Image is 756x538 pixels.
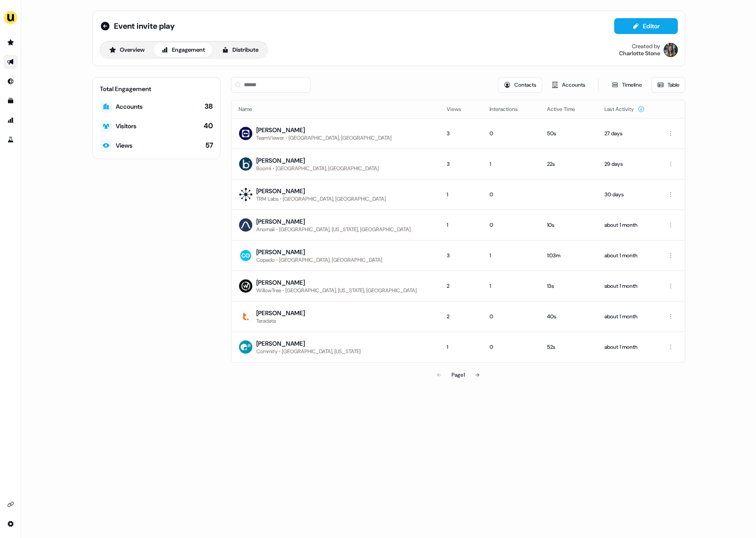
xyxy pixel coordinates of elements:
button: Table [651,77,685,93]
a: Go to Inbound [4,74,18,88]
div: WillowTree [256,287,281,294]
div: Commify [256,348,277,355]
div: [PERSON_NAME] [256,278,417,287]
div: about 1 month [604,251,649,260]
div: 1 [447,343,475,351]
div: about 1 month [604,221,649,229]
a: Go to integrations [4,517,18,531]
img: Charlotte [664,43,678,57]
div: 40 [204,121,213,131]
div: [GEOGRAPHIC_DATA], [US_STATE], [GEOGRAPHIC_DATA] [279,226,410,233]
div: 40s [547,312,590,321]
div: 0 [490,129,533,138]
div: about 1 month [604,312,649,321]
div: 29 days [604,160,649,168]
button: Views [447,101,472,117]
div: 50s [547,129,590,138]
div: 0 [490,190,533,199]
div: Page 1 [452,370,465,379]
a: Go to outbound experience [4,55,18,69]
div: 3 [447,160,475,168]
div: TeamViewer [256,134,284,141]
button: Overview [102,43,152,57]
div: Total Engagement [100,84,213,93]
div: about 1 month [604,282,649,290]
div: [PERSON_NAME] [256,248,382,256]
div: 30 days [604,190,649,199]
div: Anomali [256,226,275,233]
div: Created by [632,43,660,50]
div: 10s [547,221,590,229]
div: Views [116,141,133,150]
div: Boomi [256,165,271,172]
div: 0 [490,343,533,351]
div: 57 [205,141,213,150]
button: Distribute [214,43,266,57]
div: about 1 month [604,343,649,351]
button: Editor [614,18,678,34]
div: Teradata [256,317,276,324]
div: 3 [447,251,475,260]
div: 27 days [604,129,649,138]
div: 0 [490,312,533,321]
div: Accounts [116,102,143,111]
div: [GEOGRAPHIC_DATA], [US_STATE] [282,348,361,355]
div: Charlotte Stone [619,50,660,57]
div: 1 [447,190,475,199]
a: Editor [614,23,678,32]
button: Timeline [606,77,648,93]
button: Active Time [547,101,586,117]
div: 3 [447,129,475,138]
div: 22s [547,160,590,168]
button: Accounts [546,77,591,93]
div: 2 [447,282,475,290]
div: [PERSON_NAME] [256,187,386,195]
div: [GEOGRAPHIC_DATA], [US_STATE], [GEOGRAPHIC_DATA] [285,287,417,294]
a: Go to attribution [4,113,18,127]
a: Go to templates [4,94,18,108]
div: 2 [447,312,475,321]
div: [GEOGRAPHIC_DATA], [GEOGRAPHIC_DATA] [279,256,382,263]
div: [PERSON_NAME] [256,217,410,226]
div: [PERSON_NAME] [256,126,391,134]
button: Engagement [154,43,213,57]
div: 1 [447,221,475,229]
a: Go to experiments [4,133,18,147]
div: 38 [205,102,213,111]
div: 1 [490,282,533,290]
div: [PERSON_NAME] [256,339,361,348]
th: Name [232,100,440,118]
button: Interactions [490,101,528,117]
a: Go to prospects [4,35,18,50]
div: 13s [547,282,590,290]
a: Go to integrations [4,497,18,511]
div: 52s [547,343,590,351]
button: Last Activity [604,101,645,117]
div: 1 [490,251,533,260]
span: Event invite play [114,21,175,31]
div: [PERSON_NAME] [256,156,379,165]
div: [PERSON_NAME] [256,309,305,317]
div: TRM Labs [256,195,278,202]
button: Contacts [498,77,542,93]
div: [GEOGRAPHIC_DATA], [GEOGRAPHIC_DATA] [283,195,386,202]
div: Copado [256,256,275,263]
div: 1 [490,160,533,168]
div: 1:03m [547,251,590,260]
div: [GEOGRAPHIC_DATA], [GEOGRAPHIC_DATA] [276,165,379,172]
div: 0 [490,221,533,229]
div: Visitors [116,122,137,130]
div: [GEOGRAPHIC_DATA], [GEOGRAPHIC_DATA] [289,134,391,141]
